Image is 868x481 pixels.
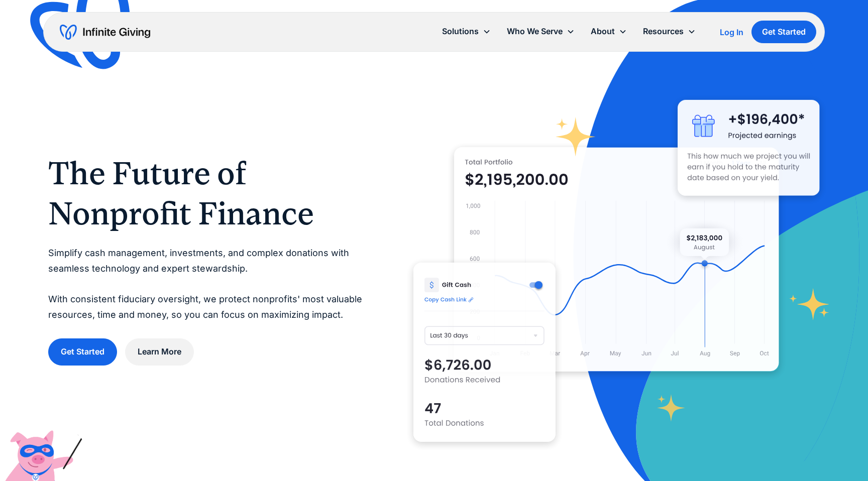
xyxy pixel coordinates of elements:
[442,25,479,38] div: Solutions
[434,21,499,42] div: Solutions
[499,21,583,42] div: Who We Serve
[60,24,150,40] a: home
[413,263,556,442] img: donation software for nonprofits
[591,25,615,38] div: About
[125,338,194,365] a: Learn More
[507,25,563,38] div: Who We Serve
[48,338,117,365] a: Get Started
[720,28,743,36] div: Log In
[48,153,373,233] h1: The Future of Nonprofit Finance
[635,21,704,42] div: Resources
[751,21,816,43] a: Get Started
[48,246,373,322] p: Simplify cash management, investments, and complex donations with seamless technology and expert ...
[643,25,684,38] div: Resources
[720,26,743,38] a: Log In
[583,21,635,42] div: About
[789,288,830,320] img: fundraising star
[454,147,779,372] img: nonprofit donation platform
